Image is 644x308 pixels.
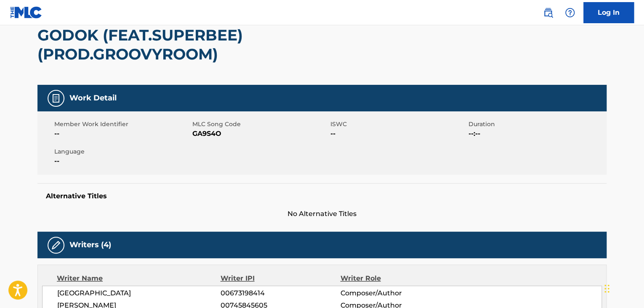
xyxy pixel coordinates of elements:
h5: Work Detail [69,93,117,103]
img: help [565,8,575,18]
iframe: Chat Widget [602,267,644,308]
h2: GODOK (FEAT.SUPERBEE) (PROD.GROOVYROOM) [37,26,379,64]
span: -- [330,129,466,139]
img: MLC Logo [10,6,43,19]
div: Help [562,4,578,21]
span: Member Work Identifier [54,120,190,129]
span: -- [54,156,190,166]
div: Writer IPI [221,273,341,284]
div: Drag [604,276,609,301]
span: 00673198414 [221,288,340,298]
div: Writer Name [57,273,221,284]
h5: Writers (4) [69,240,111,250]
span: -- [54,129,190,139]
img: search [543,8,553,18]
h5: Alternative Titles [46,192,598,200]
span: Language [54,147,190,156]
span: MLC Song Code [192,120,328,129]
span: No Alternative Titles [37,209,607,219]
a: Public Search [540,4,556,21]
img: Writers [51,240,61,250]
span: ISWC [330,120,466,129]
span: Duration [468,120,604,129]
a: Log In [583,2,634,23]
span: GA9S4O [192,129,328,139]
div: Writer Role [340,273,449,284]
img: Work Detail [51,93,61,103]
span: [GEOGRAPHIC_DATA] [57,288,221,298]
span: Composer/Author [340,288,449,298]
span: --:-- [468,129,604,139]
